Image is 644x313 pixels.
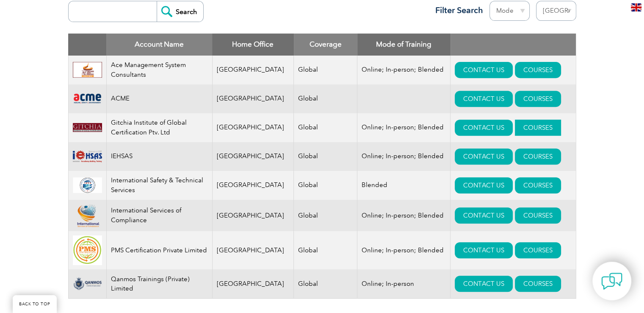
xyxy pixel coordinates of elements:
[451,34,576,56] th: : activate to sort column ascending
[73,204,102,227] img: 6b4695af-5fa9-ee11-be37-00224893a058-logo.png
[455,242,513,258] a: CONTACT US
[212,200,294,232] td: [GEOGRAPHIC_DATA]
[212,142,294,171] td: [GEOGRAPHIC_DATA]
[294,269,357,299] td: Global
[106,231,212,269] td: PMS Certification Private Limited
[294,171,357,200] td: Global
[455,276,513,292] a: CONTACT US
[455,120,513,136] a: CONTACT US
[73,62,102,78] img: 306afd3c-0a77-ee11-8179-000d3ae1ac14-logo.jpg
[515,242,561,258] a: COURSES
[357,231,451,269] td: Online; In-person; Blended
[106,171,212,200] td: International Safety & Technical Services
[13,295,57,313] a: BACK TO TOP
[515,120,561,136] a: COURSES
[515,276,561,292] a: COURSES
[357,269,451,299] td: Online; In-person
[212,269,294,299] td: [GEOGRAPHIC_DATA]
[357,142,451,171] td: Online; In-person; Blended
[455,177,513,193] a: CONTACT US
[631,3,641,11] img: en
[212,231,294,269] td: [GEOGRAPHIC_DATA]
[106,34,212,56] th: Account Name: activate to sort column descending
[73,123,102,132] img: c8bed0e6-59d5-ee11-904c-002248931104-logo.png
[212,171,294,200] td: [GEOGRAPHIC_DATA]
[357,200,451,232] td: Online; In-person; Blended
[357,171,451,200] td: Blended
[430,5,483,16] h3: Filter Search
[212,34,294,56] th: Home Office: activate to sort column ascending
[515,177,561,193] a: COURSES
[515,91,561,107] a: COURSES
[515,207,561,224] a: COURSES
[73,235,102,265] img: 865840a4-dc40-ee11-bdf4-000d3ae1ac14-logo.jpg
[294,200,357,232] td: Global
[294,34,357,56] th: Coverage: activate to sort column ascending
[357,56,451,84] td: Online; In-person; Blended
[294,56,357,84] td: Global
[515,148,561,165] a: COURSES
[157,1,203,22] input: Search
[294,142,357,171] td: Global
[73,148,102,165] img: d1ae17d9-8e6d-ee11-9ae6-000d3ae1a86f-logo.png
[73,277,102,291] img: aba66f9e-23f8-ef11-bae2-000d3ad176a3-logo.png
[73,177,102,193] img: 0d58a1d0-3c89-ec11-8d20-0022481579a4-logo.png
[73,92,102,105] img: 0f03f964-e57c-ec11-8d20-002248158ec2-logo.png
[455,91,513,107] a: CONTACT US
[106,56,212,84] td: Ace Management System Consultants
[294,113,357,142] td: Global
[106,84,212,113] td: ACME
[455,62,513,78] a: CONTACT US
[455,148,513,165] a: CONTACT US
[106,142,212,171] td: IEHSAS
[212,84,294,113] td: [GEOGRAPHIC_DATA]
[601,271,622,292] img: contact-chat.png
[357,113,451,142] td: Online; In-person; Blended
[212,113,294,142] td: [GEOGRAPHIC_DATA]
[455,207,513,224] a: CONTACT US
[294,231,357,269] td: Global
[106,269,212,299] td: Qanmos Trainings (Private) Limited
[294,84,357,113] td: Global
[106,200,212,232] td: International Services of Compliance
[357,34,451,56] th: Mode of Training: activate to sort column ascending
[212,56,294,84] td: [GEOGRAPHIC_DATA]
[106,113,212,142] td: Gitchia Institute of Global Certification Ptv. Ltd
[515,62,561,78] a: COURSES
